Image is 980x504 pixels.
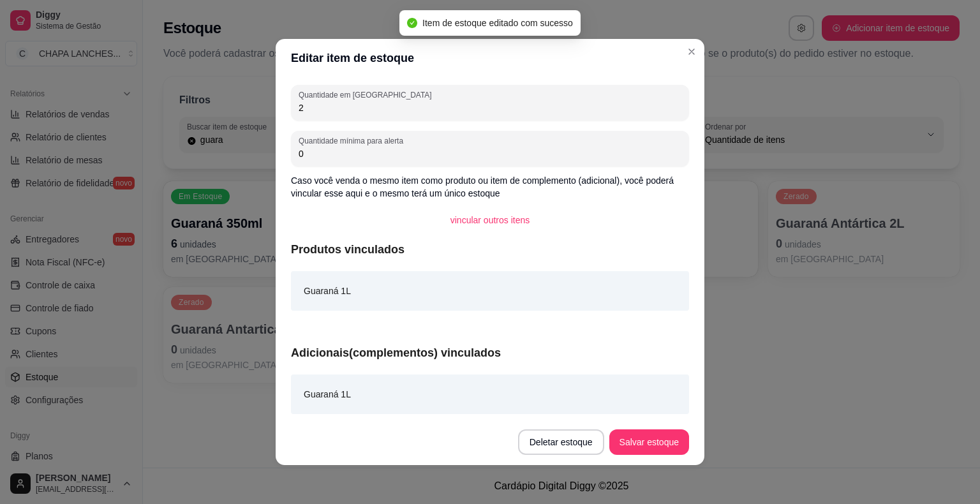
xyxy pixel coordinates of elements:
[276,39,704,77] header: Editar item de estoque
[299,89,436,100] label: Quantidade em [GEOGRAPHIC_DATA]
[291,174,689,200] p: Caso você venda o mesmo item como produto ou item de complemento (adicional), você poderá vincula...
[291,241,689,258] article: Produtos vinculados
[299,101,681,114] input: Quantidade em estoque
[422,18,573,28] span: Item de estoque editado com sucesso
[407,18,417,28] span: check-circle
[304,387,351,401] article: Guaraná 1L
[299,147,681,160] input: Quantidade mínima para alerta
[291,344,689,362] article: Adicionais(complementos) vinculados
[681,41,702,62] button: Close
[299,135,408,146] label: Quantidade mínima para alerta
[518,429,604,455] button: Deletar estoque
[609,429,689,455] button: Salvar estoque
[440,207,540,233] button: vincular outros itens
[304,284,351,298] article: Guaraná 1L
